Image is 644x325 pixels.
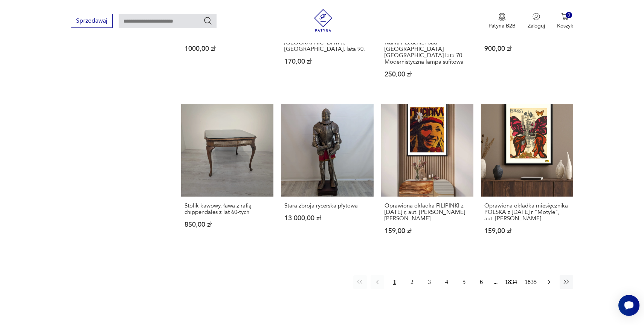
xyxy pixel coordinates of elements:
div: 0 [566,12,572,18]
p: Zaloguj [528,22,545,29]
p: 1000,00 zł [185,46,270,52]
h3: Stolik kawowy, ława z rafią chippendales z lat 60-tych [185,203,270,215]
h3: Stara zbroja rycerska płytowa [284,203,370,209]
a: Oprawiona okładka miesięcznika POLSKA z listopada 1969 r "Motyle", aut. Zofia DarowskaOprawiona o... [481,104,573,249]
p: 850,00 zł [185,221,270,228]
p: 170,00 zł [284,58,370,65]
h3: Oprawiona okładka miesięcznika POLSKA z [DATE] r "Motyle", aut. [PERSON_NAME] [484,203,570,222]
p: 13 000,00 zł [284,215,370,221]
img: Ikona medalu [498,13,506,21]
a: Sprzedawaj [71,19,113,24]
p: 159,00 zł [385,228,470,234]
button: Patyna B2B [488,13,516,29]
button: 5 [457,275,471,289]
h3: Oprawiona okładka FILIPINKI z [DATE] r, aut. [PERSON_NAME] [PERSON_NAME] [385,203,470,222]
h3: Plafon modernistyczny, [GEOGRAPHIC_DATA], [GEOGRAPHIC_DATA], [GEOGRAPHIC_DATA], lata 90. [284,27,370,52]
img: Ikonka użytkownika [533,13,540,20]
h3: Modernistyczna lampa sufitowa plafon szklany craquelé VEB Narva / Leuchtenbau [GEOGRAPHIC_DATA] [... [385,27,470,65]
button: 0Koszyk [557,13,573,29]
button: Sprzedawaj [71,14,113,28]
a: Oprawiona okładka FILIPINKI z 12 czerwca 1983 r, aut. Andrzej Bolimowski Witold KulińskiOprawiona... [381,104,473,249]
p: Koszyk [557,22,573,29]
iframe: Smartsupp widget button [618,295,639,316]
a: Stolik kawowy, ława z rafią chippendales z lat 60-tychStolik kawowy, ława z rafią chippendales z ... [181,104,273,249]
button: 4 [440,275,453,289]
a: Ikona medaluPatyna B2B [488,13,516,29]
button: 1835 [523,275,539,289]
a: Stara zbroja rycerska płytowaStara zbroja rycerska płytowa13 000,00 zł [281,104,373,249]
p: Patyna B2B [488,22,516,29]
img: Ikona koszyka [561,13,569,20]
button: Zaloguj [528,13,545,29]
img: Patyna - sklep z meblami i dekoracjami vintage [312,9,334,32]
button: 1834 [503,275,519,289]
button: 2 [405,275,419,289]
button: 1 [388,275,401,289]
p: 159,00 zł [484,228,570,234]
p: 900,00 zł [484,46,570,52]
button: 6 [475,275,488,289]
button: 3 [423,275,436,289]
button: Szukaj [203,16,212,25]
p: 250,00 zł [385,71,470,78]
